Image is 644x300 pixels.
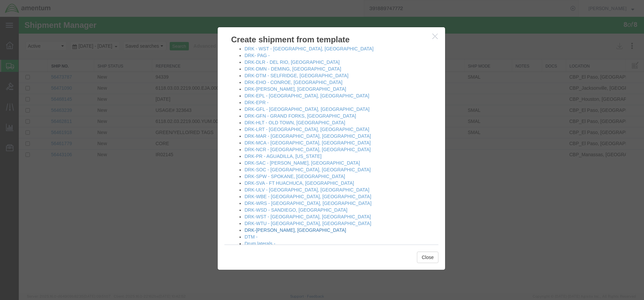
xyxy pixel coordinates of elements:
[226,43,321,48] a: DRK-DLR - DEL RIO, [GEOGRAPHIC_DATA]
[226,56,330,61] a: DRK-DTM - SELFRIDGE, [GEOGRAPHIC_DATA]
[226,211,327,216] a: DRK-[PERSON_NAME], [GEOGRAPHIC_DATA]
[226,76,351,82] a: DRK-EPL - [GEOGRAPHIC_DATA], [GEOGRAPHIC_DATA]
[398,235,420,246] button: Close
[226,130,352,135] a: DRK-NCR - [GEOGRAPHIC_DATA], [GEOGRAPHIC_DATA]
[226,70,327,75] a: DRK-[PERSON_NAME], [GEOGRAPHIC_DATA]
[226,83,250,88] a: DRK-EPR -
[226,123,352,129] a: DRK-MCA - [GEOGRAPHIC_DATA], [GEOGRAPHIC_DATA]
[226,63,324,68] a: DRK-EHO - CONROE, [GEOGRAPHIC_DATA]
[226,150,352,156] a: DRK-SOC - [GEOGRAPHIC_DATA], [GEOGRAPHIC_DATA]
[226,177,353,182] a: DRK-WBE - [GEOGRAPHIC_DATA], [GEOGRAPHIC_DATA]
[226,164,335,169] a: DRK-SVA - FT HUACHUCA, [GEOGRAPHIC_DATA]
[226,143,341,149] a: DRK-SAC - [PERSON_NAME], [GEOGRAPHIC_DATA]
[226,184,353,189] a: DRK-WRS - [GEOGRAPHIC_DATA], [GEOGRAPHIC_DATA]
[226,204,353,209] a: DRK-WTU - [GEOGRAPHIC_DATA], [GEOGRAPHIC_DATA]
[19,17,644,293] iframe: FS Legacy Container
[226,157,326,162] a: DRK-SPW - SPOKANE, [GEOGRAPHIC_DATA]
[226,190,329,196] a: DRK-WSD - SANDIEGO, [GEOGRAPHIC_DATA]
[226,36,251,41] a: DRK- PAG -
[226,224,257,229] a: Drum laterals -
[226,170,351,176] a: DRK-ULV - [GEOGRAPHIC_DATA], [GEOGRAPHIC_DATA]
[226,110,351,115] a: DRK-LRT - [GEOGRAPHIC_DATA], [GEOGRAPHIC_DATA]
[226,29,355,35] a: DRK - WST - [GEOGRAPHIC_DATA], [GEOGRAPHIC_DATA]
[226,90,351,95] a: DRK-GFL - [GEOGRAPHIC_DATA], [GEOGRAPHIC_DATA]
[226,217,239,223] a: DTM -
[226,49,322,55] a: DRK-DMN - DEMING, [GEOGRAPHIC_DATA]
[226,197,352,203] a: DRK-WST - [GEOGRAPHIC_DATA], [GEOGRAPHIC_DATA]
[226,137,303,142] a: DRK-PR - AGUADILLA, [US_STATE]
[226,117,352,122] a: DRK-MAR - [GEOGRAPHIC_DATA], [GEOGRAPHIC_DATA]
[226,103,326,109] a: DRK-HLT - OLD TOWN, [GEOGRAPHIC_DATA]
[226,96,337,102] a: DRK-GFN - GRAND FORKS, [GEOGRAPHIC_DATA]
